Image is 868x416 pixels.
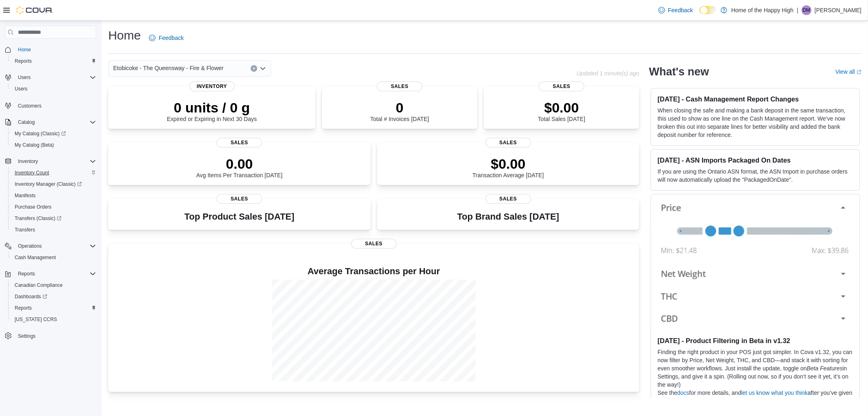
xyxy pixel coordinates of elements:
[11,191,96,200] span: Manifests
[18,46,31,53] span: Home
[159,34,184,42] span: Feedback
[196,156,282,178] div: Avg Items Per Transaction [DATE]
[15,44,96,55] span: Home
[8,280,99,291] button: Canadian Compliance
[2,99,99,111] button: Customers
[538,99,585,116] p: $0.00
[15,331,39,341] a: Settings
[15,204,52,210] span: Purchase Orders
[167,99,257,122] div: Expired or Expiring in Next 30 Days
[5,40,96,363] nav: Complex example
[377,81,422,91] span: Sales
[11,84,96,94] span: Users
[15,117,38,127] button: Catalog
[18,74,31,81] span: Users
[11,140,96,150] span: My Catalog (Beta)
[15,100,96,110] span: Customers
[15,156,41,166] button: Inventory
[741,390,807,396] a: let us know what you think
[8,291,99,302] a: Dashboards
[260,65,266,72] button: Open list of options
[658,156,853,164] h3: [DATE] - ASN Imports Packaged On Dates
[11,303,96,313] span: Reports
[15,331,96,341] span: Settings
[807,365,843,372] em: Beta Features
[15,241,45,251] button: Operations
[15,215,61,222] span: Transfers (Classic)
[472,156,544,178] div: Transaction Average [DATE]
[184,212,294,222] h3: Top Product Sales [DATE]
[15,156,96,166] span: Inventory
[15,117,96,127] span: Catalog
[11,315,96,324] span: Washington CCRS
[15,305,32,311] span: Reports
[11,214,96,223] span: Transfers (Classic)
[189,81,235,91] span: Inventory
[15,254,56,261] span: Cash Management
[15,58,32,64] span: Reports
[8,224,99,236] button: Transfers
[15,73,96,82] span: Users
[815,5,861,15] p: [PERSON_NAME]
[15,142,54,148] span: My Catalog (Beta)
[15,45,34,55] a: Home
[15,192,35,199] span: Manifests
[18,103,42,109] span: Customers
[658,337,853,345] h3: [DATE] - Product Filtering in Beta in v1.32
[8,167,99,178] button: Inventory Count
[2,156,99,167] button: Inventory
[8,55,99,67] button: Reports
[15,73,34,82] button: Users
[370,99,429,116] p: 0
[8,83,99,95] button: Users
[18,271,35,277] span: Reports
[11,214,65,223] a: Transfers (Classic)
[8,139,99,151] button: My Catalog (Beta)
[655,2,696,18] a: Feedback
[11,191,39,200] a: Manifests
[700,6,717,15] input: Dark Mode
[196,156,282,172] p: 0.00
[658,95,853,103] h3: [DATE] - Cash Management Report Changes
[577,70,639,77] p: Updated 1 minute(s) ago
[351,239,397,249] span: Sales
[216,138,262,147] span: Sales
[15,227,35,233] span: Transfers
[18,333,35,339] span: Settings
[2,117,99,128] button: Catalog
[11,84,31,94] a: Users
[11,292,50,302] a: Dashboards
[11,315,60,324] a: [US_STATE] CCRS
[15,169,49,176] span: Inventory Count
[857,70,861,75] svg: External link
[2,72,99,83] button: Users
[2,268,99,280] button: Reports
[668,6,693,14] span: Feedback
[8,128,99,139] a: My Catalog (Classic)
[11,129,96,139] span: My Catalog (Classic)
[11,292,96,302] span: Dashboards
[146,30,187,46] a: Feedback
[677,390,689,396] a: docs
[731,5,794,15] p: Home of the Happy High
[108,27,141,44] h1: Home
[11,225,38,235] a: Transfers
[11,202,96,212] span: Purchase Orders
[539,81,584,91] span: Sales
[11,253,96,262] span: Cash Management
[15,316,57,323] span: [US_STATE] CCRS
[8,201,99,213] button: Purchase Orders
[15,130,66,137] span: My Catalog (Classic)
[802,5,811,15] div: Davide Medina
[115,266,633,276] h4: Average Transactions per Hour
[11,168,52,178] a: Inventory Count
[11,140,57,150] a: My Catalog (Beta)
[18,119,35,125] span: Catalog
[11,179,96,189] span: Inventory Manager (Classic)
[658,389,853,405] p: See the for more details, and after you’ve given it a try.
[251,65,257,72] button: Clear input
[658,106,853,139] p: When closing the safe and making a bank deposit in the same transaction, this used to show as one...
[18,158,38,165] span: Inventory
[8,252,99,263] button: Cash Management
